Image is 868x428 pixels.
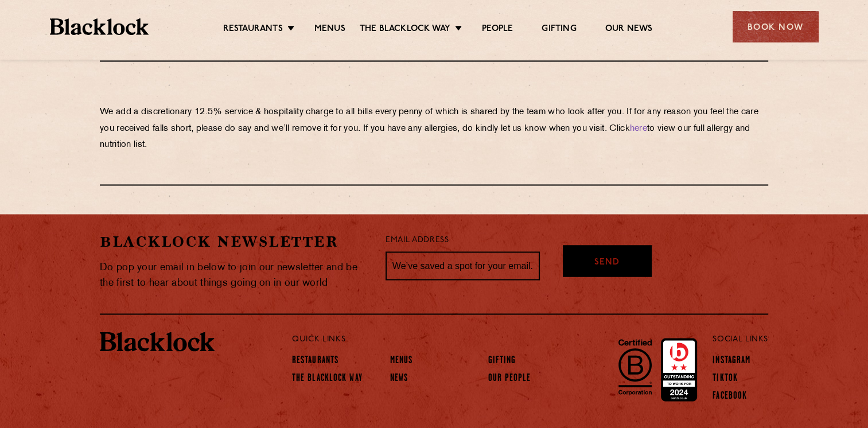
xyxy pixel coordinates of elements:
[594,256,620,269] span: Send
[713,332,768,347] p: Social Links
[482,24,513,36] a: People
[292,332,675,347] p: Quick Links
[542,24,576,36] a: Gifting
[386,251,540,280] input: We’ve saved a spot for your email...
[50,18,149,35] img: BL_Textured_Logo-footer-cropped.svg
[488,372,531,385] a: Our People
[223,24,283,36] a: Restaurants
[713,355,750,367] a: Instagram
[713,372,738,385] a: TikTok
[605,24,653,36] a: Our News
[390,355,413,367] a: Menus
[292,355,338,367] a: Restaurants
[612,332,659,401] img: B-Corp-Logo-Black-RGB.svg
[630,124,647,133] a: here
[733,11,819,42] div: Book Now
[661,338,697,401] img: Accred_2023_2star.png
[314,24,345,36] a: Menus
[488,355,516,367] a: Gifting
[100,231,368,251] h2: Blacklock Newsletter
[360,24,450,36] a: The Blacklock Way
[386,234,449,247] label: Email Address
[100,104,768,153] p: We add a discretionary 12.5% service & hospitality charge to all bills every penny of which is sh...
[100,332,215,351] img: BL_Textured_Logo-footer-cropped.svg
[390,372,408,385] a: News
[713,390,747,403] a: Facebook
[292,372,363,385] a: The Blacklock Way
[100,259,368,290] p: Do pop your email in below to join our newsletter and be the first to hear about things going on ...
